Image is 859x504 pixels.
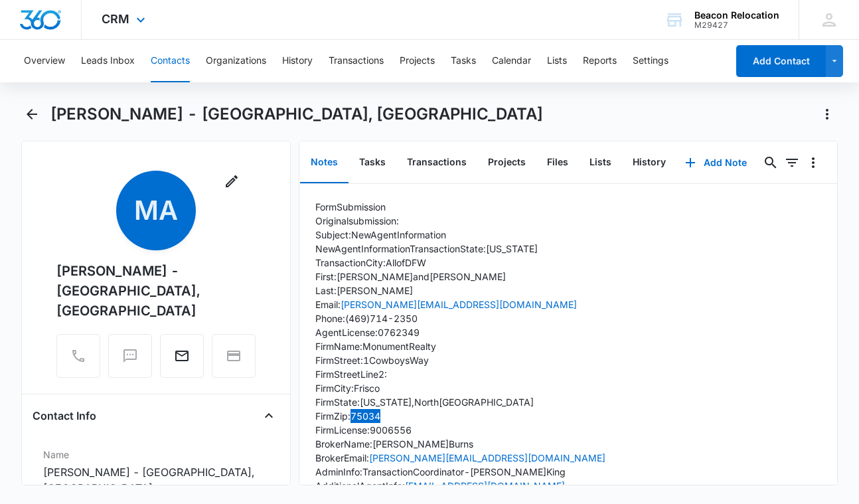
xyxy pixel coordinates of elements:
[315,381,648,395] p: Firm City: Frisco
[633,40,668,82] button: Settings
[315,409,648,423] p: Firm Zip: 75034
[50,104,543,124] h1: [PERSON_NAME] - [GEOGRAPHIC_DATA], [GEOGRAPHIC_DATA]
[492,40,531,82] button: Calendar
[282,40,313,82] button: History
[315,339,648,353] p: Firm Name: Monument Realty
[400,40,435,82] button: Projects
[206,40,266,82] button: Organizations
[329,40,384,82] button: Transactions
[315,228,648,242] p: Subject: New Agent Information
[672,147,760,179] button: Add Note
[116,171,196,250] span: MA
[151,40,190,82] button: Contacts
[736,45,826,77] button: Add Contact
[579,142,622,183] button: Lists
[315,353,648,367] p: Firm Street: 1 Cowboys Way
[405,480,565,491] a: [EMAIL_ADDRESS][DOMAIN_NAME]
[694,10,779,21] div: account name
[160,334,204,378] button: Email
[315,465,648,479] p: Admin Info: Transaction Coordinator- [PERSON_NAME] King
[21,104,42,125] button: Back
[817,104,838,125] button: Actions
[315,325,648,339] p: Agent License: 0762349
[160,355,204,366] a: Email
[583,40,617,82] button: Reports
[369,452,605,463] a: [PERSON_NAME][EMAIL_ADDRESS][DOMAIN_NAME]
[315,451,648,465] p: Broker Email:
[315,479,648,493] p: Additional Agent Info:
[315,311,648,325] p: Phone: (469) 714-2350
[694,21,779,30] div: account id
[622,142,676,183] button: History
[547,40,567,82] button: Lists
[396,142,477,183] button: Transactions
[315,200,648,214] p: Form Submission
[43,448,269,462] label: Name
[33,408,96,424] h4: Contact Info
[56,261,256,321] div: [PERSON_NAME] - [GEOGRAPHIC_DATA], [GEOGRAPHIC_DATA]
[315,270,648,284] p: First: [PERSON_NAME] and [PERSON_NAME]
[477,142,536,183] button: Projects
[102,12,129,26] span: CRM
[315,437,648,451] p: Broker Name: [PERSON_NAME] Burns
[349,142,396,183] button: Tasks
[300,142,349,183] button: Notes
[33,442,279,502] div: Name[PERSON_NAME] - [GEOGRAPHIC_DATA], [GEOGRAPHIC_DATA]
[803,152,824,173] button: Overflow Menu
[315,423,648,437] p: Firm License: 9006556
[341,299,577,310] a: [PERSON_NAME][EMAIL_ADDRESS][DOMAIN_NAME]
[315,256,648,270] p: Transaction City: All of DFW
[258,405,279,426] button: Close
[81,40,135,82] button: Leads Inbox
[24,40,65,82] button: Overview
[536,142,579,183] button: Files
[315,395,648,409] p: Firm State: [US_STATE], North [GEOGRAPHIC_DATA]
[781,152,803,173] button: Filters
[451,40,476,82] button: Tasks
[43,464,269,496] dd: [PERSON_NAME] - [GEOGRAPHIC_DATA], [GEOGRAPHIC_DATA]
[315,214,648,228] p: Original submission:
[760,152,781,173] button: Search...
[315,367,648,381] p: Firm Street Line 2:
[315,284,648,297] p: Last: [PERSON_NAME]
[315,242,648,256] p: New Agent Information Transaction State: [US_STATE]
[315,297,648,311] p: Email:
